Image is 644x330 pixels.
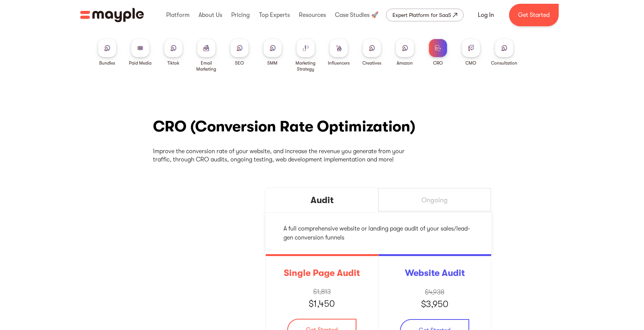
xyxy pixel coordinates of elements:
h2: CRO (Conversion Rate Optimization) [153,117,415,136]
a: Creatives [362,39,381,66]
p: $1,450 [309,297,335,310]
div: Paid Media [129,60,152,66]
a: SMM [264,39,282,66]
img: Mayple logo [80,8,144,22]
a: SEO [230,39,249,66]
a: Paid Media [129,39,152,66]
div: Platform [164,3,191,27]
div: Audit [311,194,333,206]
div: Pricing [229,3,252,27]
h3: Website Audit [405,267,465,279]
p: $4,938 [425,287,444,297]
div: Ongoing [421,196,448,205]
div: About Us [197,3,224,27]
p: $1,813 [313,287,331,297]
a: Consultation [491,39,517,66]
a: Influencers [328,39,350,66]
div: Email Marketing [193,60,220,72]
a: home [80,8,144,22]
div: Expert Platform for SaaS [392,11,451,20]
p: A full comprehensive website or landing page audit of your sales/lead-gen conversion funnels [283,224,473,242]
a: Bundles [98,39,116,66]
div: Creatives [362,60,381,66]
a: Marketing Strategy [292,39,319,72]
a: Tiktok [164,39,182,66]
p: $3,950 [421,297,449,311]
a: CRO [429,39,447,66]
div: SEO [235,60,244,66]
div: Influencers [328,60,350,66]
div: SMM [267,60,277,66]
a: Log In [469,6,503,24]
p: Improve the conversion rate of your website, and increase the revenue you generate from your traf... [153,147,424,164]
h3: Single Page Audit [284,267,360,279]
div: Resources [297,3,328,27]
div: Consultation [491,60,517,66]
a: CMO [462,39,480,66]
a: Email Marketing [193,39,220,72]
div: Marketing Strategy [292,60,319,72]
a: Get Started [509,4,559,26]
div: CMO [465,60,476,66]
a: Amazon [396,39,414,66]
div: Bundles [99,60,115,66]
div: Tiktok [167,60,179,66]
div: CRO [433,60,443,66]
div: Amazon [397,60,413,66]
div: Top Experts [257,3,292,27]
a: Expert Platform for SaaS [386,9,464,21]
